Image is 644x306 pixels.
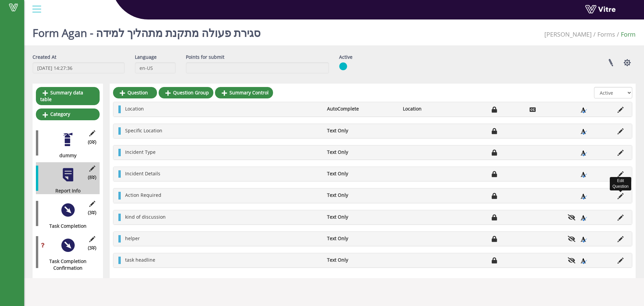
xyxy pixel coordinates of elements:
[610,177,631,190] div: Edit Question
[36,152,95,159] div: dummy
[186,54,224,60] label: Points for submit
[125,170,160,177] span: Incident Details
[615,30,636,39] li: Form
[324,170,399,177] li: Text Only
[339,62,347,71] img: yes
[339,54,353,60] label: Active
[36,258,95,271] div: Task Completion Confirmation
[324,214,399,220] li: Text Only
[324,149,399,156] li: Text Only
[215,87,273,98] a: Summary Control
[125,257,155,263] span: task headline
[113,87,157,98] a: Question
[159,87,213,98] a: Question Group
[324,192,399,199] li: Text Only
[135,54,157,60] label: Language
[36,223,95,229] div: Task Completion
[125,235,140,242] span: helper
[88,209,96,216] span: (3 )
[125,127,162,134] span: Specific Location
[33,17,261,45] h1: Form Agan - סגירת פעולה מתקנת מתהליך למידה
[125,214,166,220] span: kind of discussion
[324,257,399,263] li: Text Only
[324,235,399,242] li: Text Only
[88,139,96,145] span: (0 )
[324,105,399,112] li: AutoComplete
[36,108,100,120] a: Category
[88,245,96,251] span: (3 )
[36,87,100,105] a: Summary data table
[544,30,592,38] span: 379
[125,105,144,112] span: Location
[399,105,475,112] li: Location
[597,30,615,38] a: Forms
[33,54,56,60] label: Created At
[36,187,95,194] div: Report Info
[125,192,161,198] span: Action Required
[88,174,96,181] span: (8 )
[324,127,399,134] li: Text Only
[125,149,156,155] span: Incident Type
